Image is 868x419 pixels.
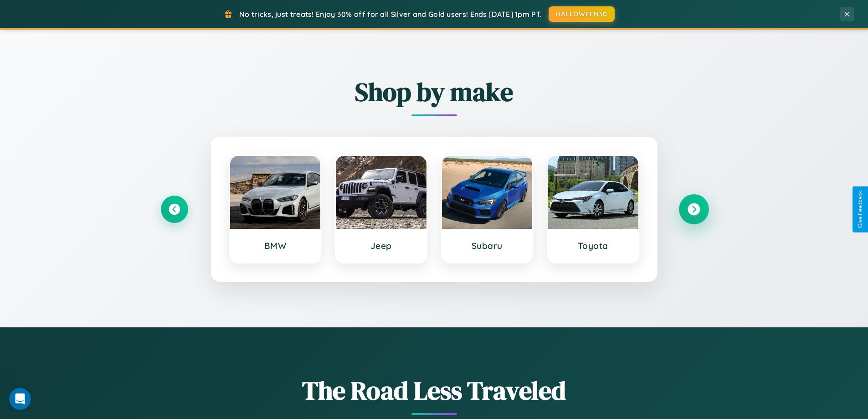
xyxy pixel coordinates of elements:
div: Give Feedback [857,191,863,228]
button: HALLOWEEN30 [549,6,615,22]
h3: Jeep [345,240,417,251]
h2: Shop by make [161,74,708,109]
h3: Subaru [451,240,524,251]
h3: Toyota [557,240,629,251]
h3: BMW [239,240,312,251]
h1: The Road Less Traveled [161,373,708,408]
iframe: Intercom live chat [9,388,31,410]
span: No tricks, just treats! Enjoy 30% off for all Silver and Gold users! Ends [DATE] 1pm PT. [239,10,542,19]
